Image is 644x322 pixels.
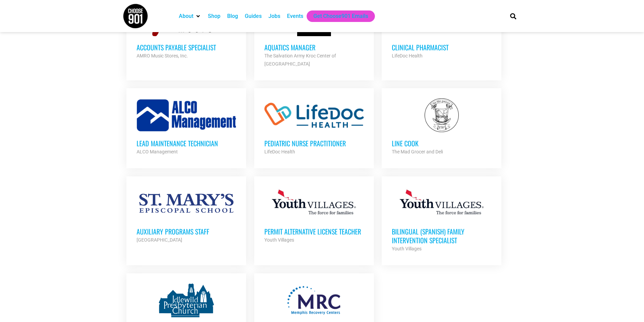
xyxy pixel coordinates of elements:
[313,12,368,20] a: Get Choose901 Emails
[254,176,374,254] a: Permit Alternative License Teacher Youth Villages
[175,10,205,22] div: About
[264,139,364,148] h3: Pediatric Nurse Practitioner
[392,53,423,58] strong: LifeDoc Health
[245,12,262,20] a: Guides
[264,53,336,67] strong: The Salvation Army Kroc Center of [GEOGRAPHIC_DATA]
[137,149,178,154] strong: ALCO Management
[507,10,519,22] div: Search
[137,139,236,148] h3: Lead Maintenance Technician
[287,12,303,20] a: Events
[137,53,188,58] strong: AMRO Music Stores, Inc.
[382,88,501,166] a: Line Cook The Mad Grocer and Deli
[175,10,499,22] nav: Main nav
[264,149,295,154] strong: LifeDoc Health
[392,43,491,52] h3: Clinical Pharmacist
[126,176,246,254] a: Auxiliary Programs Staff [GEOGRAPHIC_DATA]
[392,139,491,148] h3: Line Cook
[392,227,491,245] h3: Bilingual (Spanish) Family Intervention Specialist
[392,246,422,251] strong: Youth Villages
[137,237,182,243] strong: [GEOGRAPHIC_DATA]
[264,43,364,52] h3: Aquatics Manager
[254,88,374,166] a: Pediatric Nurse Practitioner LifeDoc Health
[179,12,193,20] a: About
[126,88,246,166] a: Lead Maintenance Technician ALCO Management
[264,227,364,236] h3: Permit Alternative License Teacher
[382,176,501,263] a: Bilingual (Spanish) Family Intervention Specialist Youth Villages
[137,43,236,52] h3: Accounts Payable Specialist
[227,12,238,20] a: Blog
[137,227,236,236] h3: Auxiliary Programs Staff
[392,149,443,154] strong: The Mad Grocer and Deli
[268,12,280,20] a: Jobs
[208,12,220,20] a: Shop
[264,237,294,243] strong: Youth Villages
